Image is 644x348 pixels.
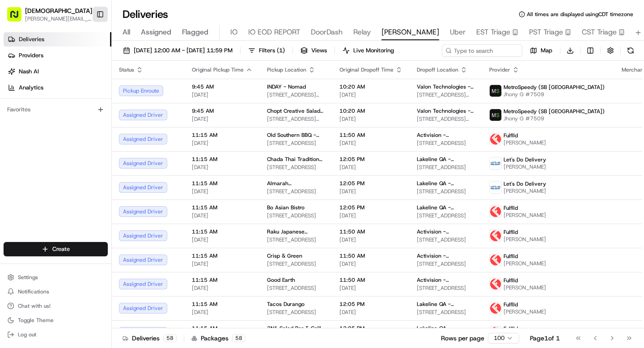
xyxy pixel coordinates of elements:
[30,85,147,94] div: Start new chat
[4,285,108,298] button: Notifications
[504,115,605,122] span: Jhony G #7509
[267,212,325,219] span: [STREET_ADDRESS]
[490,133,501,145] img: profile_Fulflld_OnFleet_Thistle_SF.png
[267,276,295,284] span: Good Earth
[504,229,518,236] span: Fulflld
[267,132,325,139] span: Old Southern BBQ - 44th & [GEOGRAPHIC_DATA]
[417,180,475,187] span: Lakeline QA - Activision - Floor Suite 200
[267,252,302,259] span: Crisp & Green
[267,284,325,292] span: [STREET_ADDRESS]
[18,288,49,295] span: Notifications
[490,302,501,314] img: profile_Fulflld_OnFleet_Thistle_SF.png
[504,108,605,115] span: MetroSpeedy (SB [GEOGRAPHIC_DATA])
[4,300,108,312] button: Chat with us!
[267,107,325,115] span: Chopt Creative Salad Co. - E 17th St
[339,301,402,308] span: 12:05 PM
[192,107,253,115] span: 9:45 AM
[19,84,43,92] span: Analytics
[152,88,163,99] button: Start new chat
[339,115,402,123] span: [DATE]
[9,130,23,144] img: Mat Toderenczuk de la Barba (they/them)
[353,47,394,55] span: Live Monitoring
[417,83,475,90] span: Valon Technologies - Floor 4
[311,47,327,55] span: Views
[192,228,253,235] span: 11:15 AM
[339,252,402,259] span: 11:50 AM
[417,260,475,267] span: [STREET_ADDRESS]
[441,334,484,343] p: Rows per page
[267,115,325,123] span: [STREET_ADDRESS][US_STATE]
[417,301,475,308] span: Lakeline QA - Activision - Floor Suite 200
[417,107,475,115] span: Valon Technologies - Floor 4
[417,188,475,195] span: [STREET_ADDRESS]
[192,91,253,98] span: [DATE]
[624,44,637,57] button: Refresh
[85,176,144,185] span: API Documentation
[417,132,475,139] span: Activision - [GEOGRAPHIC_DATA]
[504,91,605,98] span: Jhony G #7509
[339,228,402,235] span: 11:50 AM
[182,27,208,38] span: Flagged
[339,204,402,211] span: 12:05 PM
[417,115,475,123] span: [STREET_ADDRESS][US_STATE]
[192,83,253,90] span: 9:45 AM
[134,47,233,55] span: [DATE] 12:00 AM - [DATE] 11:59 PM
[28,139,122,146] span: [PERSON_NAME] de [PERSON_NAME] (they/them)
[417,66,458,73] span: Dropoff Location
[267,236,325,243] span: [STREET_ADDRESS]
[489,66,510,73] span: Provider
[339,132,402,139] span: 11:50 AM
[582,27,617,38] span: CST Triage
[18,176,68,185] span: Knowledge Base
[476,27,510,38] span: EST Triage
[381,27,439,38] span: [PERSON_NAME]
[4,242,108,256] button: Create
[259,47,285,55] span: Filters
[417,164,475,171] span: [STREET_ADDRESS]
[297,44,331,57] button: Views
[5,172,72,188] a: 📗Knowledge Base
[9,116,57,123] div: Past conversations
[504,84,605,91] span: MetroSpeedy (SB [GEOGRAPHIC_DATA])
[18,302,51,310] span: Chat with us!
[248,27,300,38] span: IO EOD REPORT
[339,66,394,73] span: Original Dropoff Time
[4,328,108,341] button: Log out
[123,7,168,21] h1: Deliveries
[504,139,546,146] span: [PERSON_NAME]
[19,51,43,59] span: Providers
[311,27,343,38] span: DoorDash
[18,331,36,338] span: Log out
[417,252,475,259] span: Activision - [GEOGRAPHIC_DATA]
[232,334,246,342] div: 58
[339,107,402,115] span: 10:20 AM
[123,139,127,146] span: •
[192,260,253,267] span: [DATE]
[192,115,253,123] span: [DATE]
[417,140,475,147] span: [STREET_ADDRESS]
[527,11,633,18] span: All times are displayed using CDT timezone
[192,140,253,147] span: [DATE]
[504,163,546,170] span: [PERSON_NAME]
[417,284,475,292] span: [STREET_ADDRESS]
[417,325,475,332] span: Lakeline QA - Activision - Floor Suite 200
[504,284,546,291] span: [PERSON_NAME]
[9,9,27,27] img: Nash
[339,91,402,98] span: [DATE]
[4,314,108,327] button: Toggle Theme
[267,164,325,171] span: [STREET_ADDRESS]
[192,212,253,219] span: [DATE]
[163,334,177,342] div: 58
[192,156,253,163] span: 11:15 AM
[192,164,253,171] span: [DATE]
[192,188,253,195] span: [DATE]
[192,284,253,292] span: [DATE]
[339,276,402,284] span: 11:50 AM
[192,309,253,316] span: [DATE]
[504,204,518,212] span: Fulflld
[4,32,111,47] a: Deliveries
[23,58,148,67] input: Clear
[417,228,475,235] span: Activision - [GEOGRAPHIC_DATA]
[25,6,92,15] button: [DEMOGRAPHIC_DATA]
